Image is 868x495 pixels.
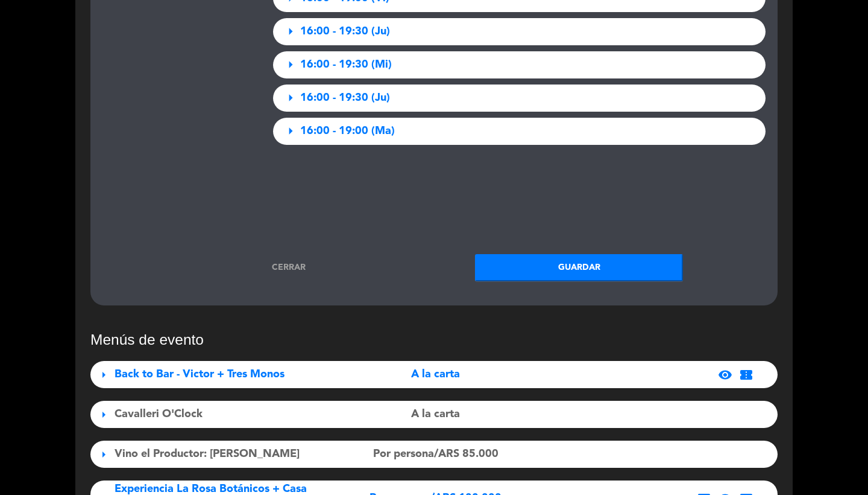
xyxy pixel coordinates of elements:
[718,407,732,422] span: visibility_off
[115,409,203,420] span: Cavalleri O'Clock
[96,368,111,382] span: arrow_right
[718,447,732,462] span: visibility_off
[699,449,709,460] span: local_atm
[96,447,111,462] span: arrow_right
[411,366,460,383] span: A la carta
[90,331,778,348] h3: Menús de evento
[300,56,392,74] span: 16:00 - 19:30 (Mi)
[300,123,395,140] span: 16:00 - 19:00 (Ma)
[185,261,393,275] a: Cerrar
[300,89,390,107] span: 16:00 - 19:30 (Ju)
[739,447,753,462] span: confirmation_number
[282,89,299,106] span: arrow_right
[373,445,498,463] span: Por persona/ARS 85.000
[282,123,299,139] span: arrow_right
[282,56,299,73] span: arrow_right
[411,406,460,423] span: A la carta
[739,407,753,422] span: confirmation_number
[282,23,299,40] span: arrow_right
[96,407,111,422] span: arrow_right
[739,368,753,382] span: confirmation_number
[115,369,285,380] span: Back to Bar - Victor + Tres Monos
[300,23,390,40] span: 16:00 - 19:30 (Ju)
[115,449,300,459] span: Vino el Productor: [PERSON_NAME]
[718,368,732,382] span: visibility
[475,254,683,281] button: Guardar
